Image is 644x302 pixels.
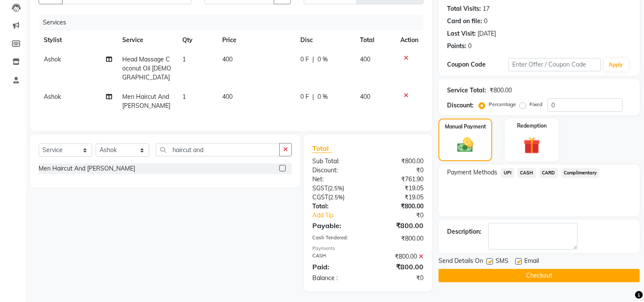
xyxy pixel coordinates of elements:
span: | [312,92,314,101]
div: ₹800.00 [368,220,430,231]
div: CASH [306,252,368,261]
th: Price [217,31,295,50]
div: Card on file: [447,17,482,26]
div: Points: [447,42,466,51]
span: 0 % [317,55,328,64]
div: Services [39,15,430,31]
div: ₹0 [378,211,430,220]
th: Action [395,31,423,50]
span: SGST [312,184,328,192]
span: 0 F [300,55,309,64]
div: Discount: [447,101,474,110]
div: [DATE] [478,29,496,38]
span: 2.5% [330,185,342,192]
div: 0 [468,42,472,51]
span: 400 [222,93,233,101]
div: ₹800.00 [368,262,430,272]
span: Head Massage Coconut Oil [DEMOGRAPHIC_DATA] [122,55,171,81]
div: Description: [447,227,481,236]
div: ₹800.00 [368,252,430,261]
span: Total [312,144,332,153]
label: Fixed [529,101,542,108]
span: Email [524,256,539,267]
div: Discount: [306,166,368,175]
label: Percentage [489,101,516,108]
button: Checkout [438,269,640,282]
span: 1 [182,93,186,101]
span: 2.5% [330,194,343,201]
label: Manual Payment [445,123,486,131]
div: ₹19.05 [368,193,430,202]
div: Paid: [306,262,368,272]
button: Apply [604,58,629,71]
span: 400 [360,55,370,63]
img: _gift.svg [518,135,545,156]
div: ( ) [306,193,368,202]
div: Coupon Code [447,60,508,69]
span: Men Haircut And [PERSON_NAME] [122,93,170,110]
span: CASH [517,168,536,178]
th: Total [355,31,396,50]
div: ₹761.90 [368,175,430,184]
span: | [312,55,314,64]
span: 0 F [300,92,309,101]
a: Add Tip [306,211,378,220]
div: Net: [306,175,368,184]
input: Enter Offer / Coupon Code [508,58,600,71]
th: Qty [177,31,217,50]
span: 0 % [317,92,328,101]
div: ₹800.00 [368,234,430,243]
div: 17 [483,4,490,13]
div: Payments [312,245,423,252]
div: ₹800.00 [368,157,430,166]
div: ₹800.00 [490,86,512,95]
th: Stylist [39,31,117,50]
span: Payment Methods [447,168,497,177]
label: Redemption [517,122,547,130]
div: ₹800.00 [368,202,430,211]
span: Ashok [44,55,61,63]
div: Balance : [306,274,368,283]
span: 400 [222,55,233,63]
div: Service Total: [447,86,486,95]
input: Search or Scan [156,143,280,156]
span: SMS [496,256,508,267]
span: Ashok [44,93,61,101]
div: Men Haircut And [PERSON_NAME] [39,164,135,173]
div: Total Visits: [447,4,481,13]
div: ₹0 [368,166,430,175]
span: Send Details On [438,256,483,267]
div: Total: [306,202,368,211]
th: Disc [295,31,355,50]
div: 0 [484,17,487,26]
div: Last Visit: [447,29,476,38]
span: 1 [182,55,186,63]
span: CGST [312,193,328,201]
span: UPI [501,168,514,178]
span: Complimentary [561,168,600,178]
div: Cash Tendered: [306,234,368,243]
div: ( ) [306,184,368,193]
span: CARD [539,168,558,178]
div: Sub Total: [306,157,368,166]
div: Payable: [306,220,368,231]
div: ₹0 [368,274,430,283]
div: ₹19.05 [368,184,430,193]
img: _cash.svg [452,136,478,154]
span: 400 [360,93,370,101]
th: Service [117,31,177,50]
